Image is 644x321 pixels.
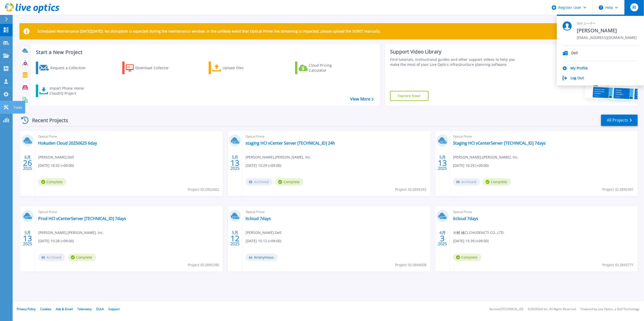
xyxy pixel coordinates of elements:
[135,63,176,73] div: Download Collector
[603,187,634,192] span: Project ID: 2895391
[577,21,637,26] span: Dell ユーザー
[295,62,351,74] a: Cloud Pricing Calculator
[77,307,92,311] a: Telemetry
[453,238,489,244] span: [DATE] 15:39 (+09:00)
[246,254,278,261] span: Anonymous
[453,178,480,186] span: Archived
[246,134,427,139] span: Optical Prime
[275,178,303,186] span: Complete
[309,63,349,73] div: Cloud Pricing Calculator
[453,134,635,139] span: Optical Prime
[122,62,179,74] a: Download Collector
[453,154,519,160] span: [PERSON_NAME] , [PERSON_NAME], Inc.
[188,187,219,192] span: Project ID: 2952402
[601,115,638,126] a: All Projects
[38,178,66,186] span: Complete
[570,66,588,71] a: My Profile
[13,101,22,114] p: Tools
[483,178,511,186] span: Complete
[96,307,104,311] a: EULA
[577,27,637,34] span: [PERSON_NAME]
[453,163,489,168] span: [DATE] 10:29 (+09:00)
[38,29,381,33] p: Scheduled Maintenance [DATE][DATE]: No disruption is expected during the maintenance window. In t...
[489,308,523,311] li: Version: [TECHNICAL_ID]
[36,49,373,55] h3: Start a New Project
[453,216,478,221] a: itcloud 7days
[50,63,91,73] div: Request a Collection
[570,76,584,81] a: Log Out
[209,62,265,74] a: Upload Files
[38,141,97,146] a: Hokuden Cloud 20250625 6day
[38,154,74,160] span: [PERSON_NAME] , Dell
[40,307,51,311] a: Cookies
[23,229,32,248] div: 5月 2025
[246,163,281,168] span: [DATE] 10:29 (+09:00)
[23,236,32,240] span: 13
[38,254,65,261] span: Archived
[23,154,32,172] div: 6月 2025
[246,216,271,221] a: itcloud 7days
[246,178,273,186] span: Archived
[246,209,427,215] span: Optical Prime
[603,262,634,268] span: Project ID: 2843771
[246,154,311,160] span: [PERSON_NAME] , [PERSON_NAME], Inc.
[395,262,426,268] span: Project ID: 2894008
[108,307,120,311] a: Support
[632,5,636,9] span: RI
[56,307,73,311] a: Ads & Email
[246,141,335,146] a: staging HCI vCenter Server [TECHNICAL_ID] 24h
[230,229,240,248] div: 5月 2025
[68,254,96,261] span: Complete
[350,97,374,101] a: View More
[453,209,635,215] span: Optical Prime
[246,238,281,244] span: [DATE] 15:12 (+09:00)
[223,63,263,73] div: Upload Files
[438,161,447,165] span: 13
[36,62,92,74] a: Request a Collection
[19,114,75,126] div: Recent Projects
[230,236,240,240] span: 12
[390,48,521,55] div: Support Video Library
[17,307,36,311] a: Privacy Policy
[38,209,220,215] span: Optical Prime
[438,229,447,248] div: 4月 2025
[453,230,505,235] span: 大輔 樋口 , CHUDENCTI CO.,LTD.
[38,163,74,168] span: [DATE] 10:32 (+09:00)
[581,308,639,311] li: Powered by Live Optics, a Dell Technology
[38,216,126,221] a: Prod HCI vCenterServer [TECHNICAL_ID] 7days
[38,230,104,235] span: [PERSON_NAME] , [PERSON_NAME], Inc.
[577,36,637,40] span: [EMAIL_ADDRESS][DOMAIN_NAME]
[390,91,428,101] a: Explore Now!
[453,141,546,146] a: Staging HCI vCenterServer [TECHNICAL_ID] 7days
[230,154,240,172] div: 5月 2025
[38,238,74,244] span: [DATE] 10:28 (+09:00)
[246,230,281,235] span: [PERSON_NAME] , Dell
[50,86,89,96] div: Import Phone Home CloudIQ Project
[395,187,426,192] span: Project ID: 2895392
[230,161,240,165] span: 13
[188,262,219,268] span: Project ID: 2895390
[571,51,578,56] p: Dell
[438,154,447,172] div: 5月 2025
[390,57,521,67] div: Find tutorials, instructional guides and other support videos to help you make the most of your L...
[453,254,481,261] span: Complete
[38,134,220,139] span: Optical Prime
[440,236,445,240] span: 3
[23,161,32,165] span: 26
[528,308,576,311] li: © 2025 Dell Inc. All Rights Reserved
